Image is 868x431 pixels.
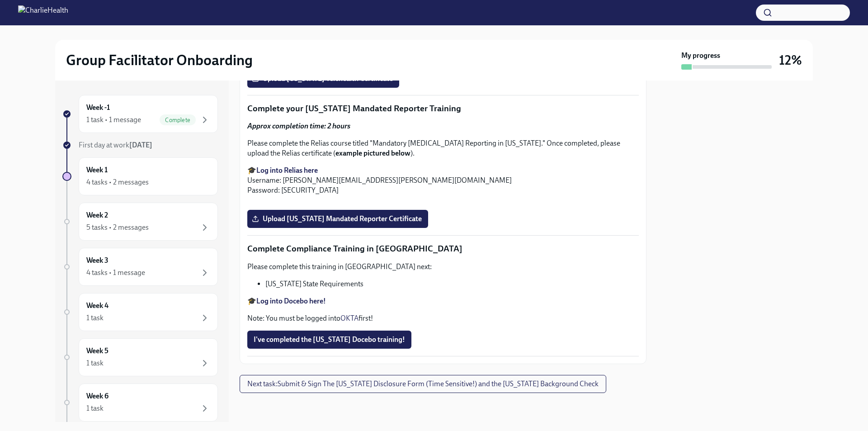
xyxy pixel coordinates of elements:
[86,403,104,413] div: 1 task
[247,138,639,158] p: Please complete the Relias course titled "Mandatory [MEDICAL_DATA] Reporting in [US_STATE]." Once...
[62,203,218,241] a: Week 25 tasks • 2 messages
[62,338,218,376] a: Week 51 task
[247,103,639,114] p: Complete your [US_STATE] Mandated Reporter Training
[86,223,149,232] div: 5 tasks • 2 messages
[254,335,405,344] span: I've completed the [US_STATE] Docebo training!
[247,122,350,130] strong: Approx completion time: 2 hours
[247,210,428,228] label: Upload [US_STATE] Mandated Reporter Certificate
[86,313,104,323] div: 1 task
[86,210,108,220] h6: Week 2
[62,248,218,286] a: Week 34 tasks • 1 message
[86,358,104,368] div: 1 task
[265,279,639,289] li: [US_STATE] State Requirements
[86,103,110,113] h6: Week -1
[129,141,152,149] strong: [DATE]
[86,115,141,125] div: 1 task • 1 message
[256,297,326,305] a: Log into Docebo here!
[240,375,606,393] button: Next task:Submit & Sign The [US_STATE] Disclosure Form (Time Sensitive!) and the [US_STATE] Backg...
[18,5,68,20] img: CharlieHealth
[247,243,639,255] p: Complete Compliance Training in [GEOGRAPHIC_DATA]
[247,313,639,323] p: Note: You must be logged into first!
[681,51,720,61] strong: My progress
[247,331,411,349] button: I've completed the [US_STATE] Docebo training!
[86,256,108,265] h6: Week 3
[86,391,108,401] h6: Week 6
[79,141,152,149] span: First day at work
[86,301,108,311] h6: Week 4
[62,293,218,331] a: Week 41 task
[66,51,253,69] h2: Group Facilitator Onboarding
[335,149,410,157] strong: example pictured below
[62,95,218,133] a: Week -11 task • 1 messageComplete
[62,157,218,195] a: Week 14 tasks • 2 messages
[160,117,196,123] span: Complete
[62,140,218,150] a: First day at work[DATE]
[86,165,108,175] h6: Week 1
[256,166,318,175] a: Log into Relias here
[247,262,639,272] p: Please complete this training in [GEOGRAPHIC_DATA] next:
[62,384,218,422] a: Week 61 task
[86,268,145,278] div: 4 tasks • 1 message
[86,177,149,187] div: 4 tasks • 2 messages
[86,346,108,356] h6: Week 5
[779,52,802,68] h3: 12%
[247,296,639,306] p: 🎓
[340,314,359,322] a: OKTA
[247,166,639,195] p: 🎓 Username: [PERSON_NAME][EMAIL_ADDRESS][PERSON_NAME][DOMAIN_NAME] Password: [SECURITY_DATA]
[254,214,422,223] span: Upload [US_STATE] Mandated Reporter Certificate
[247,379,599,388] span: Next task : Submit & Sign The [US_STATE] Disclosure Form (Time Sensitive!) and the [US_STATE] Bac...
